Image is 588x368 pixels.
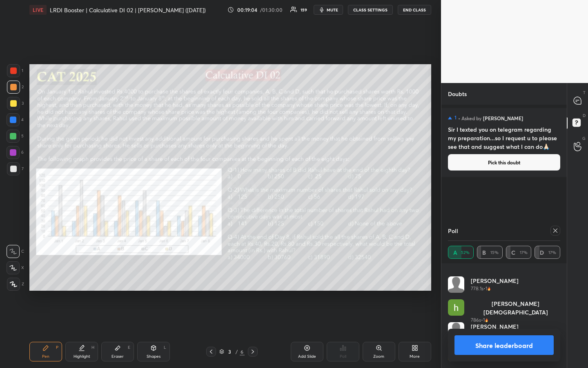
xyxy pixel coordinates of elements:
div: C [7,245,24,258]
div: P [56,346,58,350]
div: X [7,261,24,274]
div: Eraser [111,355,124,359]
p: T [583,90,586,96]
h4: LRDI Booster | Calculative DI 02 | [PERSON_NAME] ([DATE]) [50,6,206,14]
div: 3 [226,349,234,354]
div: Z [7,278,24,291]
div: LIVE [29,5,47,15]
div: Pen [42,355,49,359]
button: Share leaderboard [454,335,554,355]
div: E [128,346,130,350]
img: streak-poll-icon.44701ccd.svg [485,318,488,322]
img: default.png [448,276,464,293]
div: grid [448,270,560,368]
h5: • Asked by [458,114,481,122]
p: G [582,135,586,141]
div: 6 [240,348,245,355]
img: default.png [448,322,464,339]
div: L [164,346,166,350]
button: Pick this doubt [448,154,560,171]
h5: [PERSON_NAME] [483,114,523,122]
div: H [91,346,94,350]
h5: 1 [454,114,457,121]
h4: Poll [448,227,458,235]
button: CLASS SETTINGS [348,5,393,15]
h5: 1 [483,316,485,324]
div: Highlight [73,355,90,359]
div: 6 [7,146,24,159]
p: D [583,112,586,119]
button: END CLASS [398,5,431,15]
img: streak-poll-icon.44701ccd.svg [487,287,491,291]
div: 1 [7,64,23,77]
div: More [410,355,420,359]
h4: Sir I texted you on telegram regarding my preparation...so I request u to please see that and sug... [448,125,560,151]
h5: 1 [486,285,487,292]
h5: 786s [471,316,481,324]
div: Add Slide [298,355,316,359]
div: / [236,349,238,354]
img: thumbnail.jpg [448,299,464,316]
button: mute [314,5,343,15]
div: 2 [7,81,24,94]
div: 159 [301,8,307,12]
span: mute [327,7,338,13]
h4: [PERSON_NAME] [471,322,519,331]
div: Zoom [373,355,384,359]
div: 7 [7,162,24,175]
p: Doubts [441,83,473,105]
div: 5 [7,130,24,143]
div: Shapes [147,355,160,359]
h5: • [483,285,486,292]
div: 4 [7,113,24,126]
h4: [PERSON_NAME] [471,276,519,285]
h4: [PERSON_NAME][DEMOGRAPHIC_DATA] [471,299,560,316]
h5: • [481,316,483,324]
div: grid [441,105,567,326]
div: 3 [7,97,24,110]
h5: 778.1s [471,285,483,292]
